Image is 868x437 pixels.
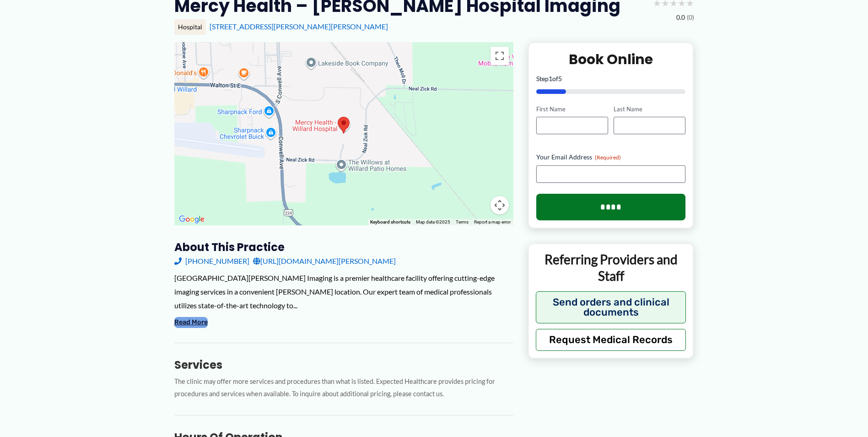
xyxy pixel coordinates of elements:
[174,376,513,400] p: The clinic may offer more services and procedures than what is listed. Expected Healthcare provid...
[595,154,621,161] span: (Required)
[491,47,509,65] button: Toggle fullscreen view
[474,219,511,224] a: Report a map error
[558,75,562,82] span: 5
[549,75,552,82] span: 1
[536,251,686,284] p: Referring Providers and Staff
[536,291,686,323] button: Send orders and clinical documents
[174,254,249,268] a: [PHONE_NUMBER]
[536,329,686,351] button: Request Medical Records
[174,358,513,372] h3: Services
[676,11,685,23] span: 0.0
[370,219,410,225] button: Keyboard shortcuts
[416,219,450,224] span: Map data ©2025
[174,19,206,35] div: Hospital
[456,219,469,224] a: Terms (opens in new tab)
[536,76,686,82] p: Step of
[536,105,608,114] label: First Name
[174,240,513,254] h3: About this practice
[174,271,513,312] div: [GEOGRAPHIC_DATA][PERSON_NAME] Imaging is a premier healthcare facility offering cutting-edge ima...
[536,50,686,68] h2: Book Online
[491,196,509,214] button: Map camera controls
[174,317,208,328] button: Read More
[177,213,207,225] a: Open this area in Google Maps (opens a new window)
[177,213,207,225] img: Google
[536,153,686,162] label: Your Email Address
[210,22,388,31] a: [STREET_ADDRESS][PERSON_NAME][PERSON_NAME]
[687,11,694,23] span: (0)
[253,254,396,268] a: [URL][DOMAIN_NAME][PERSON_NAME]
[614,105,685,114] label: Last Name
